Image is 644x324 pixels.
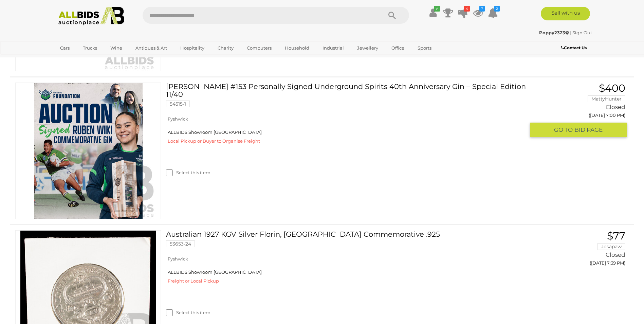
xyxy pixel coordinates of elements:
a: $400 MattyHunter Closed ([DATE] 7:00 PM) GO TOBID PAGE [535,83,627,138]
a: Charity [213,42,238,54]
a: Hospitality [176,42,209,54]
i: 4 [464,6,470,12]
a: Poppy2323 [539,30,570,35]
span: $400 [599,82,625,94]
a: Office [387,42,409,54]
a: Jewellery [353,42,383,54]
label: Select this item [166,309,210,316]
img: 54515-1a.jpg [20,83,156,219]
a: Computers [242,42,276,54]
a: [PERSON_NAME] #153 Personally Signed Underground Spirits 40th Anniversary Gin – Special Edition 1... [171,83,525,112]
strong: Poppy2323 [539,30,569,35]
span: $77 [607,230,625,242]
a: Household [280,42,314,54]
a: Contact Us [561,44,588,52]
a: Sell with us [541,7,590,20]
span: | [570,30,571,35]
a: Trucks [78,42,102,54]
a: Sign Out [572,30,592,35]
a: Antiques & Art [131,42,171,54]
a: 7 [473,7,483,19]
a: [GEOGRAPHIC_DATA] [56,54,113,65]
i: 2 [494,6,500,12]
i: 7 [479,6,485,12]
button: Search [375,7,409,24]
a: Industrial [318,42,348,54]
a: Cars [56,42,74,54]
a: Sports [413,42,436,54]
a: Wine [106,42,127,54]
span: BID PAGE [574,126,603,134]
a: Australian 1927 KGV Silver Florin, [GEOGRAPHIC_DATA] Commemorative .925 53653-24 [171,230,525,252]
img: Allbids.com.au [55,7,128,25]
span: GO TO [554,126,574,134]
button: GO TOBID PAGE [530,123,627,137]
div: Local Pickup or Buyer to Organise Freight [166,137,525,145]
label: Select this item [166,169,210,176]
a: ✔ [428,7,438,19]
i: ✔ [434,6,440,12]
b: Contact Us [561,45,587,50]
a: $77 Josapaw Closed ([DATE] 7:39 PM) [535,230,627,270]
a: 2 [488,7,498,19]
a: 4 [458,7,468,19]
